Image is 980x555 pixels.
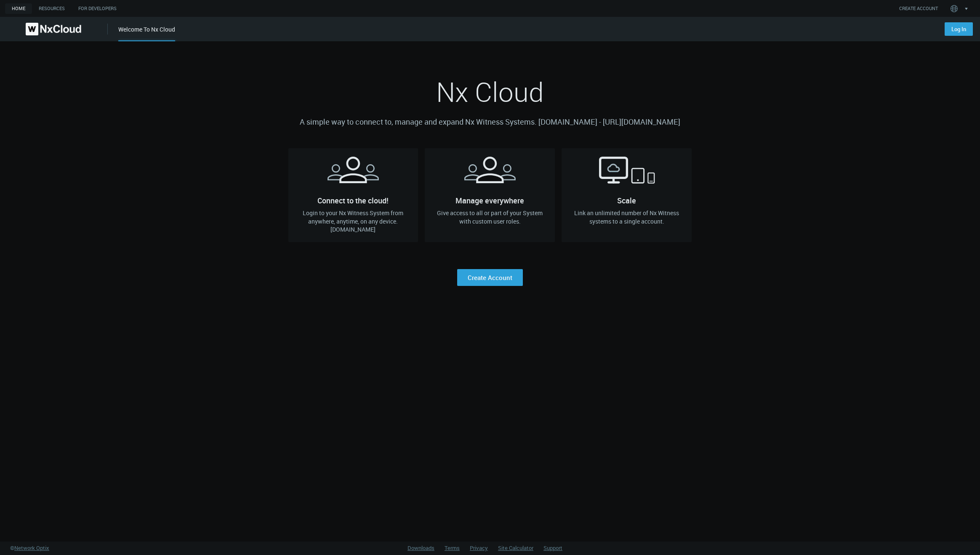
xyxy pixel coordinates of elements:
h4: Link an unlimited number of Nx Witness systems to a single account. [568,209,685,225]
a: Manage everywhereGive access to all or part of your System with custom user roles. [425,148,555,242]
a: Create Account [457,269,523,286]
h4: Give access to all or part of your System with custom user roles. [431,209,548,225]
a: Log In [945,22,973,36]
h4: Login to your Nx Witness System from anywhere, anytime, on any device. [DOMAIN_NAME] [295,209,412,234]
h2: Scale [562,148,692,200]
a: ScaleLink an unlimited number of Nx Witness systems to a single account. [562,148,692,242]
a: Terms [445,544,460,552]
a: Support [543,544,562,552]
h2: Manage everywhere [425,148,555,200]
a: Privacy [470,544,488,552]
a: For Developers [72,3,123,14]
a: Resources [32,3,72,14]
a: CREATE ACCOUNT [899,5,938,12]
img: Nx Cloud logo [26,23,81,35]
span: Nx Cloud [436,74,544,110]
div: Welcome To Nx Cloud [118,25,175,41]
a: ©Network Optix [10,544,49,552]
h2: Connect to the cloud! [288,148,418,200]
span: Network Optix [14,544,49,552]
a: Connect to the cloud!Login to your Nx Witness System from anywhere, anytime, on any device. [DOMA... [288,148,418,242]
a: Site Calculator [498,544,533,552]
a: home [5,3,32,14]
a: Downloads [407,544,434,552]
p: A simple way to connect to, manage and expand Nx Witness Systems. [DOMAIN_NAME] - [URL][DOMAIN_NAME] [288,116,692,128]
